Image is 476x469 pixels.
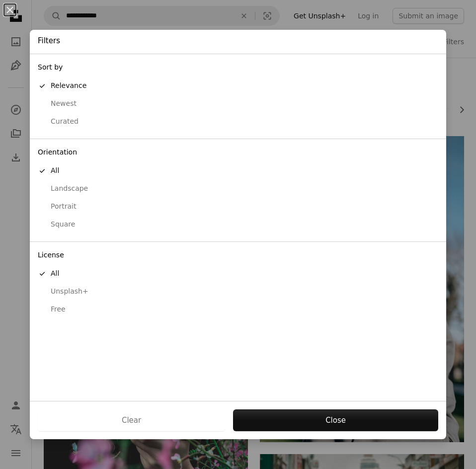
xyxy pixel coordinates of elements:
[38,99,438,109] div: Newest
[38,409,225,431] button: Clear
[38,166,438,176] div: All
[38,117,438,127] div: Curated
[30,180,446,198] button: Landscape
[30,113,446,131] button: Curated
[38,220,438,230] div: Square
[30,246,446,265] div: License
[30,301,446,318] button: Free
[38,36,60,46] h4: Filters
[38,287,438,297] div: Unsplash+
[30,162,446,180] button: All
[30,143,446,162] div: Orientation
[30,77,446,95] button: Relevance
[30,95,446,113] button: Newest
[30,265,446,283] button: All
[233,409,438,431] button: Close
[38,202,438,212] div: Portrait
[38,305,438,314] div: Free
[38,184,438,194] div: Landscape
[30,58,446,77] div: Sort by
[38,81,438,91] div: Relevance
[30,216,446,234] button: Square
[30,198,446,216] button: Portrait
[38,269,438,279] div: All
[30,283,446,301] button: Unsplash+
